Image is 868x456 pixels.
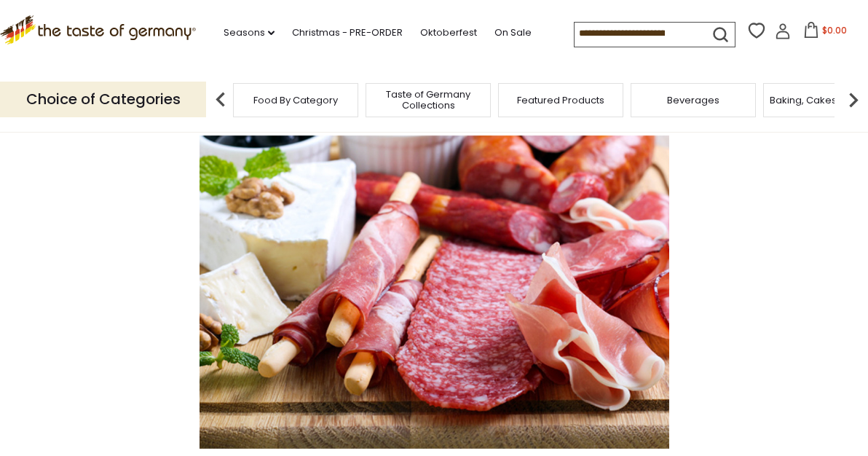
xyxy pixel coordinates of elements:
[822,24,847,36] span: $0.00
[253,95,338,106] a: Food By Category
[517,95,604,106] a: Featured Products
[206,85,235,114] img: previous arrow
[292,25,403,41] a: Christmas - PRE-ORDER
[839,85,868,114] img: next arrow
[667,95,719,106] a: Beverages
[370,89,486,111] a: Taste of Germany Collections
[224,25,275,41] a: Seasons
[794,22,856,44] button: $0.00
[200,135,669,449] img: 65 German Delicacies For Your Charcuterie Board
[494,25,532,41] a: On Sale
[420,25,477,41] a: Oktoberfest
